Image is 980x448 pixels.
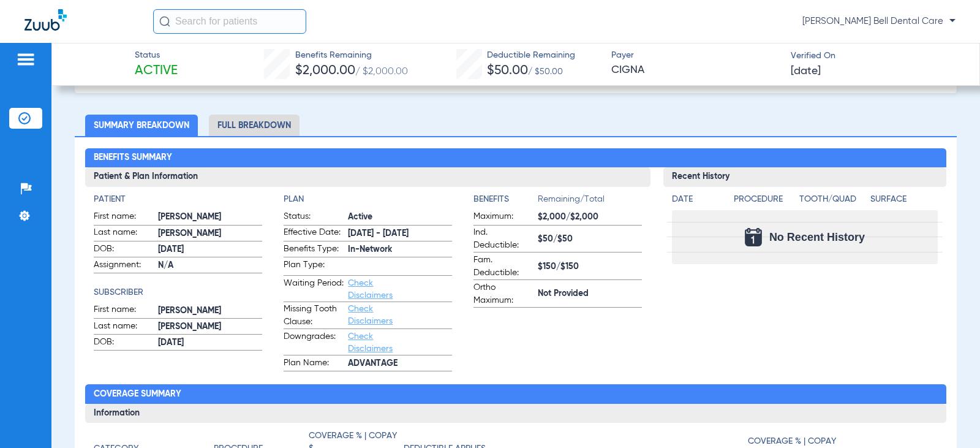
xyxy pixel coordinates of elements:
[473,193,538,206] h4: Benefits
[538,287,642,300] span: Not Provided
[473,210,533,225] span: Maximum:
[158,305,262,317] span: [PERSON_NAME]
[348,357,452,370] span: ADVANTAGE
[538,193,642,210] span: Remaining/Total
[799,193,866,206] h4: Tooth/Quad
[487,49,575,62] span: Deductible Remaining
[348,305,393,325] a: Check Disclaimers
[158,259,262,272] span: N/A
[284,226,344,241] span: Effective Date:
[473,281,533,307] span: Ortho Maximum:
[295,64,355,77] span: $2,000.00
[158,243,262,256] span: [DATE]
[734,193,794,206] h4: Procedure
[348,227,452,240] span: [DATE] - [DATE]
[870,193,937,210] app-breakdown-title: Surface
[734,193,794,210] app-breakdown-title: Procedure
[295,49,408,62] span: Benefits Remaining
[85,115,198,136] li: Summary Breakdown
[473,193,538,210] app-breakdown-title: Benefits
[284,357,344,371] span: Plan Name:
[528,67,563,76] span: / $50.00
[284,259,344,275] span: Plan Type:
[769,231,865,243] span: No Recent History
[94,193,262,206] h4: Patient
[209,115,300,136] li: Full Breakdown
[348,211,452,224] span: Active
[348,279,393,300] a: Check Disclaimers
[473,254,533,279] span: Fam. Deductible:
[284,210,344,225] span: Status:
[611,49,780,62] span: Payer
[473,226,533,252] span: Ind. Deductible:
[24,9,67,31] img: Zuub Logo
[672,193,723,210] app-breakdown-title: Date
[284,243,344,257] span: Benefits Type:
[799,193,866,210] app-breakdown-title: Tooth/Quad
[94,286,262,299] h4: Subscriber
[94,226,154,241] span: Last name:
[284,277,344,302] span: Waiting Period:
[791,64,821,79] span: [DATE]
[94,303,154,318] span: First name:
[94,336,154,351] span: DOB:
[284,330,344,355] span: Downgrades:
[487,64,528,77] span: $50.00
[135,63,178,80] span: Active
[791,50,960,63] span: Verified On
[158,227,262,240] span: [PERSON_NAME]
[663,167,946,187] h3: Recent History
[158,321,262,333] span: [PERSON_NAME]
[919,389,980,448] iframe: Chat Widget
[94,243,154,257] span: DOB:
[85,148,946,168] h2: Benefits Summary
[159,16,170,27] img: Search Icon
[94,259,154,273] span: Assignment:
[16,52,36,67] img: hamburger-icon
[348,243,452,256] span: In-Network
[538,233,642,246] span: $50/$50
[94,210,154,225] span: First name:
[284,193,452,206] h4: Plan
[85,384,946,404] h2: Coverage Summary
[94,320,154,335] span: Last name:
[85,167,650,187] h3: Patient & Plan Information
[611,63,780,78] span: CIGNA
[85,404,946,423] h3: Information
[802,15,956,28] span: [PERSON_NAME] Bell Dental Care
[672,193,723,206] h4: Date
[745,228,762,246] img: Calendar
[355,67,408,77] span: / $2,000.00
[538,260,642,273] span: $150/$150
[153,9,306,34] input: Search for patients
[135,49,178,62] span: Status
[348,332,393,353] a: Check Disclaimers
[158,336,262,349] span: [DATE]
[870,193,937,206] h4: Surface
[284,303,344,328] span: Missing Tooth Clause:
[158,211,262,224] span: [PERSON_NAME]
[538,211,642,224] span: $2,000/$2,000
